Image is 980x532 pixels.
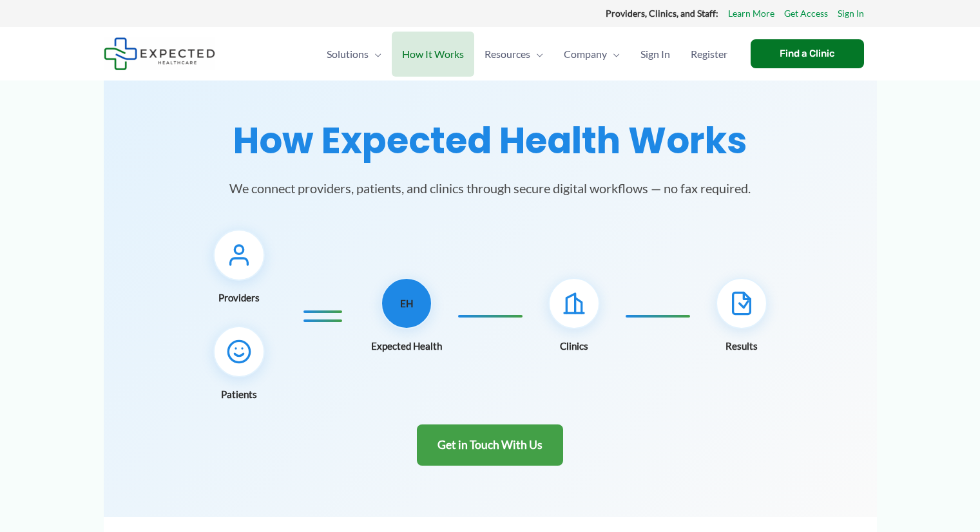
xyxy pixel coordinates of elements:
span: Menu Toggle [369,32,381,77]
a: Sign In [630,32,680,77]
span: Menu Toggle [607,32,620,77]
span: Patients [221,385,257,403]
span: Results [725,337,758,355]
a: How It Works [392,32,474,77]
a: Get in Touch With Us [417,424,563,466]
a: Register [680,32,738,77]
span: Register [691,32,727,77]
span: Providers [218,289,260,307]
a: CompanyMenu Toggle [553,32,630,77]
a: Get Access [784,5,828,22]
span: Solutions [327,32,369,77]
a: SolutionsMenu Toggle [316,32,392,77]
h1: How Expected Health Works [119,119,861,162]
span: Resources [485,32,530,77]
span: Expected Health [371,337,442,355]
a: Sign In [838,5,864,22]
a: Learn More [728,5,774,22]
img: Expected Healthcare Logo - side, dark font, small [104,37,215,70]
span: How It Works [402,32,464,77]
a: Find a Clinic [751,39,864,68]
span: Menu Toggle [530,32,543,77]
nav: Primary Site Navigation [316,32,738,77]
span: Sign In [640,32,670,77]
p: We connect providers, patients, and clinics through secure digital workflows — no fax required. [200,178,780,198]
span: EH [400,294,413,312]
span: Company [564,32,607,77]
span: Clinics [560,337,588,355]
strong: Providers, Clinics, and Staff: [606,8,718,19]
a: ResourcesMenu Toggle [474,32,553,77]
